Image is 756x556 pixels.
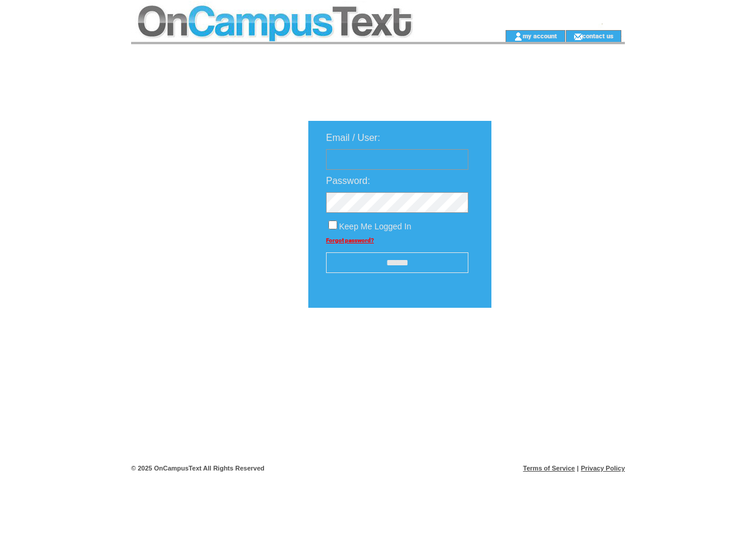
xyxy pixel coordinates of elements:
[577,465,579,472] span: |
[582,32,614,40] a: contact us
[526,337,585,352] img: transparent.png
[581,465,625,472] a: Privacy Policy
[131,465,265,472] span: © 2025 OnCampusText All Rights Reserved
[339,222,411,231] span: Keep Me Logged In
[523,32,557,40] a: my account
[514,32,523,41] img: account_icon.gif
[523,465,575,472] a: Terms of Service
[326,133,380,143] span: Email / User:
[573,32,582,41] img: contact_us_icon.gif
[326,176,370,186] span: Password:
[326,237,374,244] a: Forgot password?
